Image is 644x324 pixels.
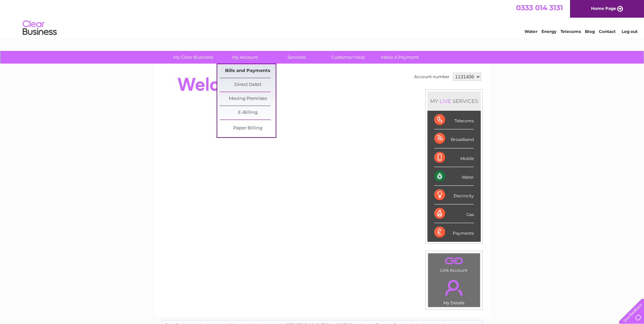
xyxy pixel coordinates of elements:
[541,29,556,34] a: Energy
[412,71,451,83] td: Account number
[525,29,537,34] a: Water
[320,51,376,64] a: Customer Help
[434,148,474,167] div: Mobile
[428,274,480,307] td: My Details
[430,276,478,300] a: .
[622,29,638,34] a: Log out
[372,51,428,64] a: Make A Payment
[217,51,273,64] a: My Account
[220,92,276,106] a: Moving Premises
[220,64,276,78] a: Bills and Payments
[434,186,474,204] div: Electricity
[22,18,57,38] img: logo.png
[560,29,581,34] a: Telecoms
[434,129,474,148] div: Broadband
[220,122,276,135] a: Paper Billing
[438,98,453,104] div: LIVE
[220,78,276,92] a: Direct Debit
[220,106,276,120] a: E-Billing
[434,111,474,129] div: Telecoms
[430,255,478,267] a: .
[162,4,483,33] div: Clear Business is a trading name of Verastar Limited (registered in [GEOGRAPHIC_DATA] No. 3667643...
[599,29,615,34] a: Contact
[585,29,595,34] a: Blog
[427,91,481,111] div: MY SERVICES
[269,51,325,64] a: Services
[434,167,474,186] div: Water
[434,223,474,241] div: Payments
[516,3,563,12] a: 0333 014 3131
[165,51,221,64] a: My Clear Business
[434,204,474,223] div: Gas
[428,253,480,274] td: Link Account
